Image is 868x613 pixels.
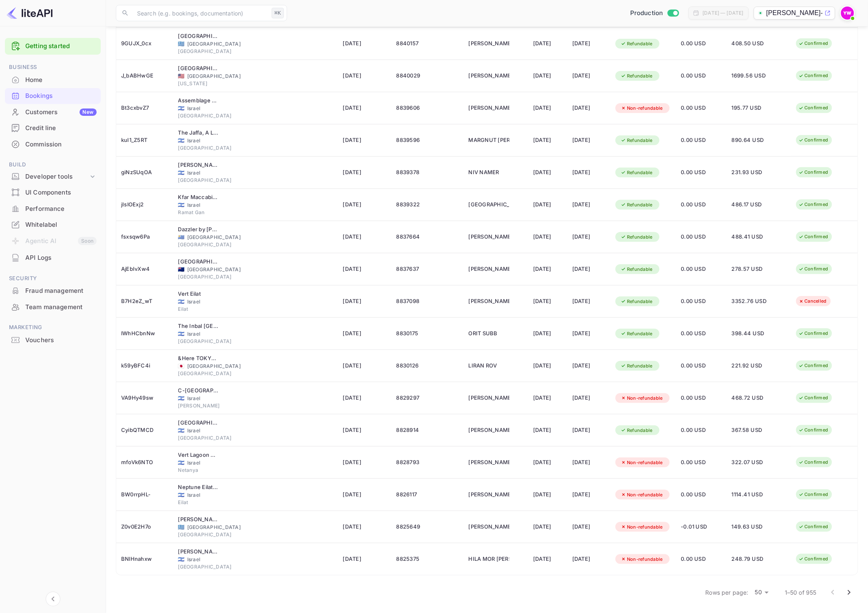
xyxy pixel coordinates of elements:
[5,250,101,265] a: API Logs
[178,548,219,556] div: Alberto by Isrotel Design
[533,102,562,115] div: [DATE]
[121,102,168,115] div: Bt3cxbvZ7
[178,370,333,377] div: [GEOGRAPHIC_DATA]
[5,160,101,169] span: Build
[469,198,509,211] div: NITZAN NAGAR
[793,38,834,49] div: Confirmed
[793,554,834,564] div: Confirmed
[121,392,168,405] div: VA9Hy49sw
[343,136,387,145] span: [DATE]
[533,134,562,147] div: [DATE]
[793,167,834,177] div: Confirmed
[732,426,773,435] span: 367.58 USD
[396,520,459,533] div: 8825649
[793,425,834,435] div: Confirmed
[178,209,333,216] div: Ramat Gan
[793,71,834,81] div: Confirmed
[121,69,168,82] div: J_bABHwGE
[121,198,168,211] div: jIslOExj2
[572,263,606,276] div: [DATE]
[469,166,509,179] div: NIV NAMER
[616,264,658,274] div: Refundable
[841,7,854,20] img: Yahav Winkler
[343,297,387,306] span: [DATE]
[5,137,101,152] a: Commission
[616,200,658,210] div: Refundable
[396,230,459,243] div: 8837664
[732,104,773,113] span: 195.77 USD
[178,427,333,434] div: Israel
[533,37,562,50] div: [DATE]
[396,424,459,437] div: 8828914
[178,387,219,395] div: C-Hotel Neve Illan
[121,359,168,372] div: k59yBFC4i
[25,42,97,51] a: Getting started
[533,488,562,501] div: [DATE]
[469,488,509,501] div: GILAD LEVY
[793,489,834,500] div: Confirmed
[121,295,168,308] div: B7H2eZ_wT
[681,329,722,338] span: 0.00 USD
[616,135,658,146] div: Refundable
[25,124,97,133] div: Credit line
[178,258,219,266] div: JW Marriott Auckland
[533,230,562,243] div: [DATE]
[793,199,834,210] div: Confirmed
[469,230,509,243] div: KEVIN BENEDYKT
[5,185,101,200] a: UI Components
[5,88,101,104] div: Bookings
[178,73,333,80] div: [GEOGRAPHIC_DATA]
[469,553,509,566] div: HILA MOR YOSEF
[732,394,773,403] span: 468.72 USD
[396,488,459,501] div: 8826117
[572,102,606,115] div: [DATE]
[572,392,606,405] div: [DATE]
[178,112,333,120] div: [GEOGRAPHIC_DATA]
[396,69,459,82] div: 8840029
[343,104,387,113] span: [DATE]
[121,456,168,469] div: mfoVk6NTO
[178,305,333,313] div: Eilat
[5,332,101,348] div: Vouchers
[178,144,333,152] div: [GEOGRAPHIC_DATA]
[732,490,773,499] span: 1114.41 USD
[5,299,101,314] a: Team management
[178,290,219,298] div: Vert Eilat
[121,134,168,147] div: kuI1_Z5RT
[732,168,773,177] span: 231.93 USD
[396,198,459,211] div: 8839322
[572,37,606,50] div: [DATE]
[5,104,101,120] a: CustomersNew
[178,97,219,105] div: Assemblage Boutique
[616,393,668,403] div: Non-refundable
[572,553,606,566] div: [DATE]
[732,232,773,241] span: 488.41 USD
[178,459,333,467] div: Israel
[793,457,834,467] div: Confirmed
[5,38,101,55] div: Getting started
[178,170,185,175] span: Israel
[25,253,97,263] div: API Logs
[681,200,722,209] span: 0.00 USD
[178,80,333,87] div: [US_STATE]
[616,232,658,242] div: Refundable
[533,553,562,566] div: [DATE]
[178,73,185,79] span: United States of America
[178,492,185,498] span: Israel
[732,265,773,274] span: 278.57 USD
[793,264,834,274] div: Confirmed
[616,168,658,178] div: Refundable
[616,361,658,371] div: Refundable
[178,137,333,144] div: Israel
[681,297,722,306] span: 0.00 USD
[396,37,459,50] div: 8840157
[178,395,333,402] div: Israel
[343,490,387,499] span: [DATE]
[732,522,773,531] span: 149.63 USD
[533,166,562,179] div: [DATE]
[793,393,834,403] div: Confirmed
[681,71,722,80] span: 0.00 USD
[343,361,387,370] span: [DATE]
[572,327,606,340] div: [DATE]
[681,104,722,113] span: 0.00 USD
